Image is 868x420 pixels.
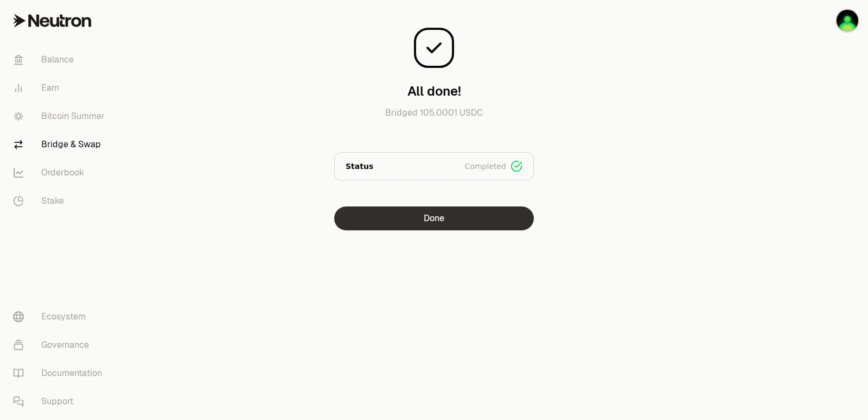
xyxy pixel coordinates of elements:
a: Support [4,387,117,416]
h3: All done! [407,83,461,100]
span: Completed [465,161,506,172]
a: Earn [4,74,117,102]
a: Governance [4,331,117,359]
a: Bitcoin Summer [4,102,117,130]
a: Bridge & Swap [4,130,117,159]
a: Orderbook [4,159,117,187]
p: Bridged 105.0001 USDC [334,106,534,133]
a: Ecosystem [4,303,117,331]
a: Balance [4,46,117,74]
button: Done [334,206,534,230]
a: Stake [4,187,117,215]
p: Status [346,161,373,172]
img: sandy mercy [837,10,858,32]
a: Documentation [4,359,117,387]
